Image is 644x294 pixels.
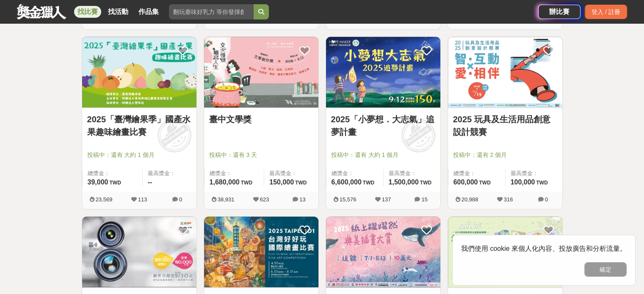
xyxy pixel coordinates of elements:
[389,179,419,186] span: 1,500,000
[295,180,307,186] span: TWD
[169,4,254,19] input: 翻玩臺味好乳力 等你發揮創意！
[421,196,427,203] span: 15
[210,179,240,186] span: 1,680,000
[448,37,562,107] img: Cover Image
[179,196,182,203] span: 0
[105,6,132,18] a: 找活動
[420,180,431,186] span: TWD
[545,196,548,203] span: 0
[453,151,557,159] span: 投稿中：還有 2 個月
[299,196,305,203] span: 13
[340,196,357,203] span: 15,576
[584,262,627,277] button: 確定
[326,37,440,107] img: Cover Image
[82,37,196,107] img: Cover Image
[504,196,513,203] span: 316
[209,113,313,126] a: 臺中文學獎
[479,180,490,186] span: TWD
[462,196,478,203] span: 20,988
[389,169,435,178] span: 最高獎金：
[87,151,191,159] span: 投稿中：還有 大約 1 個月
[148,179,152,186] span: --
[96,196,113,203] span: 23,569
[448,217,562,288] a: Cover Image
[88,179,108,186] span: 39,000
[363,180,374,186] span: TWD
[538,5,580,19] a: 辦比賽
[331,151,435,159] span: 投稿中：還有 大約 1 個月
[148,169,191,178] span: 最高獎金：
[87,113,191,138] a: 2025「臺灣繪果季」國產水果趣味繪畫比賽
[453,179,478,186] span: 600,000
[511,179,535,186] span: 100,000
[585,5,627,19] div: 登入 / 註冊
[260,196,269,203] span: 623
[88,169,137,178] span: 總獎金：
[82,217,196,287] img: Cover Image
[218,196,235,203] span: 38,931
[511,169,557,178] span: 最高獎金：
[453,113,557,138] a: 2025 玩具及生活用品創意設計競賽
[536,180,547,186] span: TWD
[453,169,500,178] span: 總獎金：
[82,217,196,288] a: Cover Image
[461,245,627,252] span: 我們使用 cookie 來個人化內容、投放廣告和分析流量。
[332,179,362,186] span: 6,600,000
[138,196,147,203] span: 113
[269,169,313,178] span: 最高獎金：
[74,6,101,18] a: 找比賽
[204,217,318,287] img: Cover Image
[135,6,162,18] a: 作品集
[209,151,313,159] span: 投稿中：還有 3 天
[382,196,391,203] span: 137
[326,217,440,288] a: Cover Image
[204,37,318,107] img: Cover Image
[204,217,318,288] a: Cover Image
[326,217,440,287] img: Cover Image
[210,169,259,178] span: 總獎金：
[269,179,294,186] span: 150,000
[331,113,435,138] a: 2025「小夢想．大志氣」追夢計畫
[109,180,121,186] span: TWD
[332,169,378,178] span: 總獎金：
[448,217,562,287] img: Cover Image
[241,180,252,186] span: TWD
